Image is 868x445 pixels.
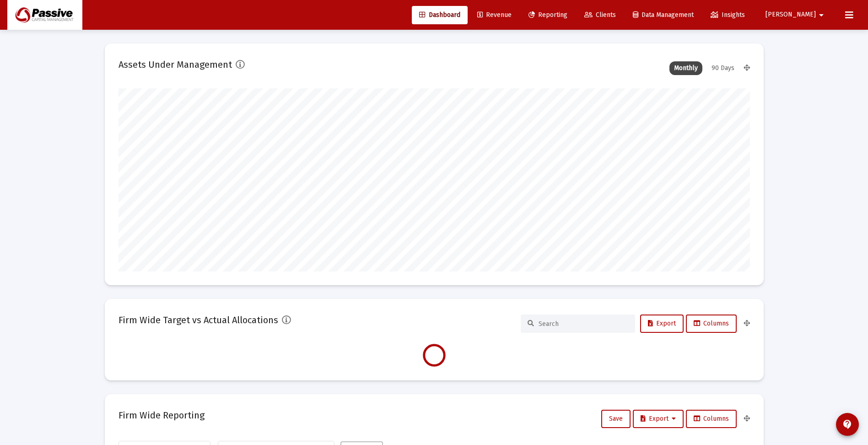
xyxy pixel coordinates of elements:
[686,315,737,333] button: Columns
[641,415,676,423] span: Export
[412,6,468,24] a: Dashboard
[640,315,684,333] button: Export
[711,11,745,19] span: Insights
[119,57,232,72] h2: Assets Under Management
[669,61,702,75] div: Monthly
[694,320,729,327] span: Columns
[703,6,752,24] a: Insights
[539,320,628,328] input: Search
[633,410,684,428] button: Export
[584,11,616,19] span: Clients
[766,11,816,19] span: [PERSON_NAME]
[625,6,701,24] a: Data Management
[470,6,519,24] a: Revenue
[633,11,694,19] span: Data Management
[601,410,631,428] button: Save
[521,6,575,24] a: Reporting
[119,313,278,327] h2: Firm Wide Target vs Actual Allocations
[648,320,676,327] span: Export
[686,410,737,428] button: Columns
[577,6,623,24] a: Clients
[816,6,827,24] mat-icon: arrow_drop_down
[842,419,853,430] mat-icon: contact_support
[419,11,460,19] span: Dashboard
[755,5,838,24] button: [PERSON_NAME]
[694,415,729,423] span: Columns
[707,61,739,75] div: 90 Days
[609,415,623,423] span: Save
[119,408,205,423] h2: Firm Wide Reporting
[528,11,567,19] span: Reporting
[477,11,512,19] span: Revenue
[14,6,75,24] img: Dashboard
